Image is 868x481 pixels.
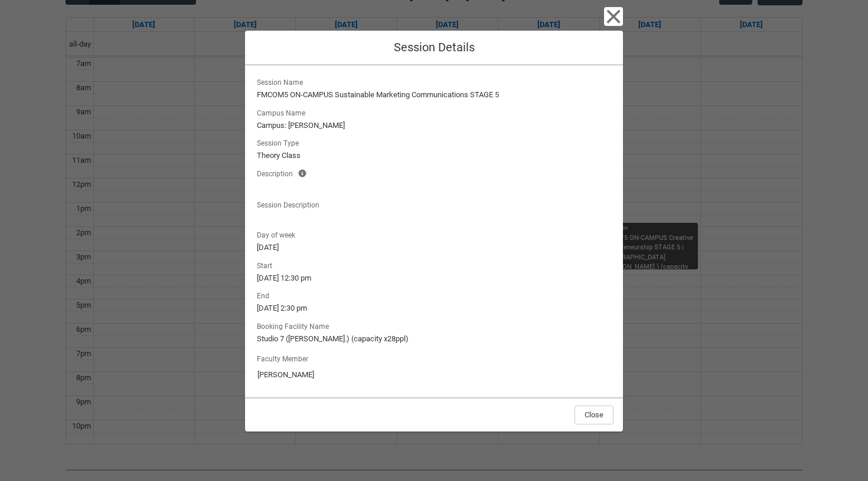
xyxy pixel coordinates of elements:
[257,136,304,149] span: Session Type
[257,120,611,131] lightning-formatted-text: Campus: [PERSON_NAME]
[257,319,334,332] span: Booking Facility Name
[257,302,611,314] lightning-formatted-text: [DATE] 2:30 pm
[257,166,298,179] span: Description
[257,228,300,240] span: Day of week
[257,351,313,364] label: Faculty Member
[257,106,310,118] span: Campus Name
[257,89,611,101] lightning-formatted-text: FMCOM5 ON-CAMPUS Sustainable Marketing Communications STAGE 5
[257,150,611,162] lightning-formatted-text: Theory Class
[257,197,324,210] span: Session Description
[257,242,611,253] lightning-formatted-text: [DATE]
[257,75,308,88] span: Session Name
[257,288,274,301] span: End
[604,7,623,26] button: Close
[257,272,611,284] lightning-formatted-text: [DATE] 12:30 pm
[257,258,277,271] span: Start
[257,333,611,345] lightning-formatted-text: Studio 7 ([PERSON_NAME].) (capacity x28ppl)
[394,40,475,54] span: Session Details
[575,406,614,424] button: Close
